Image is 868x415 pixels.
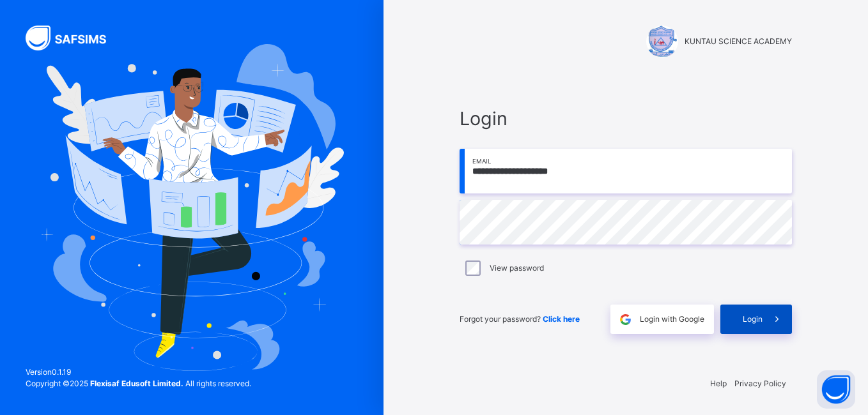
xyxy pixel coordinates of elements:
[685,36,792,47] span: KUNTAU SCIENCE ACADEMY
[640,313,704,325] span: Login with Google
[618,312,633,327] img: google.396cfc9801f0270233282035f929180a.svg
[743,313,763,325] span: Login
[490,262,544,274] label: View password
[26,379,251,388] span: Copyright © 2025 All rights reserved.
[460,105,792,132] span: Login
[710,379,727,388] a: Help
[460,314,580,324] span: Forgot your password?
[734,379,786,388] a: Privacy Policy
[817,370,855,409] button: Open asap
[40,44,344,371] img: Hero Image
[26,366,251,378] span: Version 0.1.19
[90,379,183,388] strong: Flexisaf Edusoft Limited.
[26,26,121,50] img: SAFSIMS Logo
[543,314,580,324] a: Click here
